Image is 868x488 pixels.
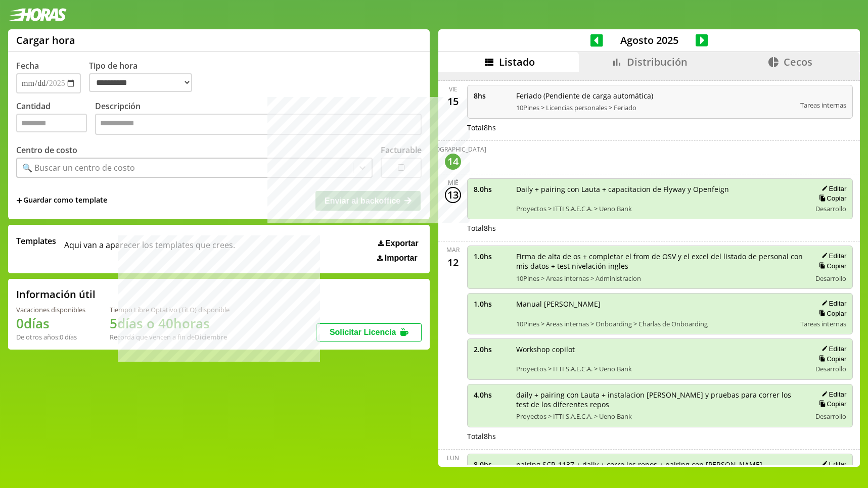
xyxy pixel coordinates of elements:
[448,178,459,187] div: mié
[467,123,853,132] div: Total 8 hs
[385,239,419,248] span: Exportar
[499,55,535,69] span: Listado
[420,145,486,154] div: [DEMOGRAPHIC_DATA]
[815,364,846,373] span: Desarrollo
[110,314,230,332] h1: 5 días o 40 horas
[22,162,135,173] div: 🔍 Buscar un centro de costo
[474,252,509,261] span: 1.0 hs
[800,101,846,110] span: Tareas internas
[95,101,422,137] label: Descripción
[16,195,107,206] span: +Guardar como template
[16,114,87,132] input: Cantidad
[16,101,95,137] label: Cantidad
[627,55,688,69] span: Distribución
[516,460,804,469] span: pairing SCR-1137 + daily + corro los repos + pairing con [PERSON_NAME]
[516,252,804,271] span: Firma de alta de os + completar el from de OSV y el excel del listado de personal con mis datos +...
[110,332,230,341] div: Recordá que vencen a fin de
[815,412,846,421] span: Desarrollo
[467,223,853,233] div: Total 8 hs
[516,390,804,409] span: daily + pairing con Lauta + instalacion [PERSON_NAME] y pruebas para correr los test de los difer...
[381,144,422,156] label: Facturable
[16,314,85,332] h1: 0 días
[445,254,461,270] div: 12
[516,299,793,309] span: Manual [PERSON_NAME]
[467,431,853,441] div: Total 8 hs
[16,60,39,71] label: Fecha
[474,390,509,400] span: 4.0 hs
[816,309,846,318] button: Copiar
[16,144,77,156] label: Centro de costo
[316,323,422,341] button: Solicitar Licencia
[516,103,793,112] span: 10Pines > Licencias personales > Feriado
[516,319,793,328] span: 10Pines > Areas internas > Onboarding > Charlas de Onboarding
[110,305,230,314] div: Tiempo Libre Optativo (TiLO) disponible
[16,332,85,341] div: De otros años: 0 días
[446,246,460,254] div: mar
[818,299,846,308] button: Editar
[603,33,696,47] span: Agosto 2025
[516,274,804,283] span: 10Pines > Areas internas > Administracion
[818,390,846,399] button: Editar
[449,85,458,93] div: vie
[445,187,461,203] div: 13
[816,194,846,203] button: Copiar
[89,73,192,92] select: Tipo de hora
[474,345,509,354] span: 2.0 hs
[16,305,85,314] div: Vacaciones disponibles
[16,235,56,247] span: Templates
[447,454,459,462] div: lun
[815,274,846,283] span: Desarrollo
[516,412,804,421] span: Proyectos > ITTI S.A.E.C.A. > Ueno Bank
[800,319,846,328] span: Tareas internas
[818,460,846,468] button: Editar
[95,114,422,135] textarea: Descripción
[474,460,509,469] span: 8.0 hs
[516,204,804,213] span: Proyectos > ITTI S.A.E.C.A. > Ueno Bank
[385,254,418,263] span: Importar
[375,238,422,249] button: Exportar
[16,33,75,47] h1: Cargar hora
[445,154,461,170] div: 14
[474,299,509,309] span: 1.0 hs
[438,72,860,465] div: scrollable content
[16,195,22,206] span: +
[445,93,461,110] div: 15
[16,287,96,301] h2: Información útil
[516,364,804,373] span: Proyectos > ITTI S.A.E.C.A. > Ueno Bank
[816,355,846,363] button: Copiar
[445,462,461,478] div: 11
[474,91,509,101] span: 8 hs
[330,328,396,336] span: Solicitar Licencia
[516,184,804,194] span: Daily + pairing con Lauta + capacitacion de Flyway y Openfeign
[784,55,812,69] span: Cecos
[516,91,793,101] span: Feriado (Pendiente de carga automática)
[8,8,67,21] img: logotipo
[818,345,846,353] button: Editar
[815,204,846,213] span: Desarrollo
[89,60,200,93] label: Tipo de hora
[816,400,846,408] button: Copiar
[64,235,235,263] span: Aqui van a aparecer los templates que crees.
[195,332,227,341] b: Diciembre
[474,184,509,194] span: 8.0 hs
[818,252,846,260] button: Editar
[816,262,846,270] button: Copiar
[818,184,846,193] button: Editar
[516,345,804,354] span: Workshop copilot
